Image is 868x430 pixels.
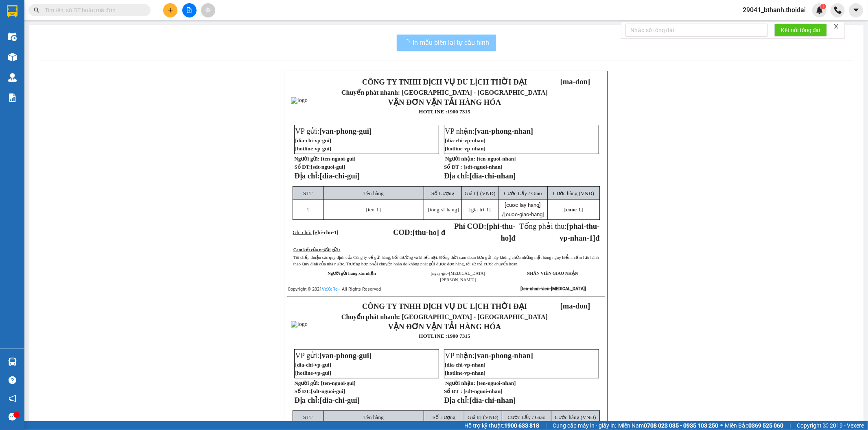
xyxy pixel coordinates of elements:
[468,414,498,420] span: Giá trị (VNĐ)
[186,7,192,13] span: file-add
[321,380,356,386] span: [ten-nguoi-gui]
[444,164,462,170] strong: Số ĐT :
[445,137,485,143] span: [dia-chi-vp-nhan]
[303,190,313,196] span: STT
[34,7,39,13] span: search
[454,222,516,242] strong: Phí COD: đ
[9,413,16,421] span: message
[445,380,475,386] strong: Người nhận:
[527,271,578,276] strong: NHÂN VIÊN GIAO NHẬN
[9,376,16,384] span: question-circle
[163,3,177,17] button: plus
[469,172,516,180] span: [dia-chi-nhan]
[320,172,360,180] span: [dia-chi-gui]
[445,156,475,162] strong: Người nhận:
[366,206,381,213] span: [ten-1]
[444,388,462,394] strong: Số ĐT :
[504,211,544,217] span: [cuoc-giao-hang]
[295,370,331,376] span: [hotline-vp-gui]
[362,302,527,311] strong: CÔNG TY TNHH DỊCH VỤ DU LỊCH THỜI ĐẠI
[362,78,527,86] strong: CÔNG TY TNHH DỊCH VỤ DU LỊCH THỜI ĐẠI
[486,222,516,242] span: [phi-thu-ho]
[291,321,308,328] img: logo
[433,414,455,420] span: Số Lượng
[291,97,308,104] img: logo
[8,73,17,82] img: warehouse-icon
[823,423,829,428] span: copyright
[319,351,372,360] span: [van-phong-gui]
[553,190,594,196] span: Cước hàng (VNĐ)
[644,422,718,429] strong: 0708 023 035 - 0935 103 250
[397,35,496,51] button: In mẫu biên lai tự cấu hình
[306,206,309,213] span: 1
[311,164,345,170] span: [sdt-nguoi-gui]
[447,333,470,339] strong: 1900 7315
[625,24,768,37] input: Nhập số tổng đài
[295,137,331,143] span: [dia-chi-vp-gui]
[322,287,338,292] a: VeXeRe
[313,229,339,235] span: [ghi-chu-1]
[311,388,345,394] span: [sdt-nguoi-gui]
[555,414,596,420] span: Cước hàng (VNĐ)
[445,351,533,360] span: VP nhận:
[388,98,501,106] strong: VẬN ĐƠN VẬN TẢI HÀNG HÓA
[474,127,533,135] span: [van-phong-nhan]
[320,396,360,404] span: [dia-chi-gui]
[477,380,516,386] span: [ten-nguoi-nhan]
[8,93,17,102] img: solution-icon
[45,6,141,15] input: Tìm tên, số ĐT hoặc mã đơn
[720,424,723,427] span: ⚪️
[477,156,516,162] span: [ten-nguoi-nhan]
[781,26,820,35] span: Kết nối tổng đài
[504,422,539,429] strong: 1900 633 818
[465,190,496,196] span: Giá trị (VNĐ)
[388,322,501,331] strong: VẬN ĐƠN VẬN TẢI HÀNG HÓA
[363,414,384,420] span: Tên hàng
[553,421,616,430] span: Cung cấp máy in - giấy in:
[413,228,445,237] span: [thu-ho] đ
[393,228,445,237] strong: COD:
[294,388,345,394] strong: Số ĐT:
[849,3,863,17] button: caret-down
[419,333,447,339] strong: HOTLINE :
[834,7,842,14] img: phone-icon
[520,286,586,291] strong: [ten-nhan-vien-[MEDICAL_DATA]]
[560,77,590,86] span: [ma-don]
[7,5,17,17] img: logo-vxr
[520,222,600,242] span: Tổng phải thu:
[321,156,356,162] span: [ten-nguoi-gui]
[341,89,548,96] span: Chuyển phát nhanh: [GEOGRAPHIC_DATA] - [GEOGRAPHIC_DATA]
[182,3,197,17] button: file-add
[445,370,485,376] span: [hotline-vp-nhan]
[445,146,485,152] span: [hotline-vp-nhan]
[413,37,490,48] span: In mẫu biên lai tự cấu hình
[853,7,860,14] span: caret-down
[294,396,319,404] strong: Địa chỉ:
[431,271,485,282] span: [ngay-gio-[MEDICAL_DATA][PERSON_NAME]]
[303,414,313,420] span: STT
[445,362,485,368] span: [dia-chi-vp-nhan]
[288,287,381,292] span: Copyright © 2021 – All Rights Reserved
[558,312,593,347] img: qr-code
[293,248,341,252] u: Cam kết của người gửi :
[507,414,545,420] span: Cước Lấy / Giao
[428,206,459,213] span: [tong-sl-hang]
[341,313,548,320] span: Chuyển phát nhanh: [GEOGRAPHIC_DATA] - [GEOGRAPHIC_DATA]
[294,380,319,386] strong: Người gửi:
[8,53,17,61] img: warehouse-icon
[564,206,583,213] span: [cuoc-1]
[595,234,599,242] span: đ
[295,146,331,152] span: [hotline-vp-gui]
[816,7,823,14] img: icon-new-feature
[618,421,718,430] span: Miền Nam
[504,190,542,196] span: Cước Lấy / Giao
[822,4,824,9] span: 1
[444,396,469,404] strong: Địa chỉ:
[328,271,376,276] strong: Người gửi hàng xác nhận
[363,190,384,196] span: Tên hàng
[295,127,372,135] span: VP gửi:
[293,229,311,235] span: Ghi chú:
[319,127,372,135] span: [van-phong-gui]
[8,358,17,366] img: warehouse-icon
[168,7,173,13] span: plus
